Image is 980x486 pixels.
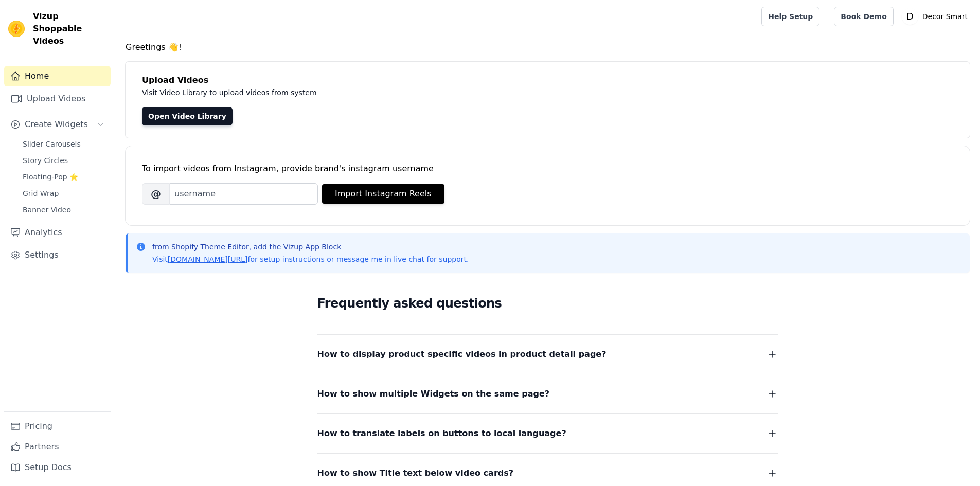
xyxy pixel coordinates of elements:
h2: Frequently asked questions [317,293,778,314]
a: Upload Videos [4,88,111,109]
button: D Decor Smart [902,7,972,26]
button: How to display product specific videos in product detail page? [317,347,778,362]
img: Vizup [8,21,25,37]
button: How to show Title text below video cards? [317,466,778,480]
a: [DOMAIN_NAME][URL] [168,255,248,263]
button: How to show multiple Widgets on the same page? [317,387,778,401]
input: username [170,183,318,205]
button: Import Instagram Reels [322,184,444,204]
span: Floating-Pop ⭐ [23,172,78,182]
a: Open Video Library [142,107,233,125]
span: @ [142,183,170,205]
a: Floating-Pop ⭐ [16,170,111,184]
a: Slider Carousels [16,137,111,151]
a: Settings [4,245,111,265]
div: To import videos from Instagram, provide brand's instagram username [142,163,953,175]
a: Home [4,66,111,86]
p: Visit Video Library to upload videos from system [142,86,603,99]
p: Decor Smart [918,7,972,26]
a: Partners [4,437,111,457]
a: Banner Video [16,203,111,217]
p: from Shopify Theme Editor, add the Vizup App Block [152,242,469,252]
a: Pricing [4,416,111,437]
span: How to show multiple Widgets on the same page? [317,387,550,401]
text: D [906,11,913,22]
a: Setup Docs [4,457,111,478]
p: Visit for setup instructions or message me in live chat for support. [152,254,469,264]
span: How to display product specific videos in product detail page? [317,347,607,362]
span: Slider Carousels [23,139,81,149]
span: How to show Title text below video cards? [317,466,514,480]
h4: Greetings 👋! [126,41,970,53]
span: Create Widgets [25,118,88,131]
span: Grid Wrap [23,188,59,199]
a: Analytics [4,222,111,243]
a: Book Demo [834,7,893,26]
span: Story Circles [23,155,68,166]
button: Create Widgets [4,114,111,135]
button: How to translate labels on buttons to local language? [317,426,778,441]
a: Help Setup [761,7,819,26]
a: Grid Wrap [16,186,111,201]
span: Vizup Shoppable Videos [33,10,106,47]
span: Banner Video [23,205,71,215]
a: Story Circles [16,153,111,168]
h4: Upload Videos [142,74,953,86]
span: How to translate labels on buttons to local language? [317,426,566,441]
